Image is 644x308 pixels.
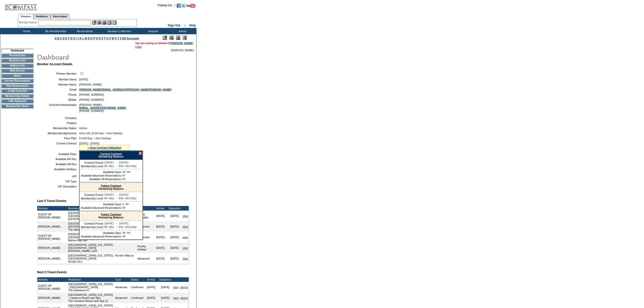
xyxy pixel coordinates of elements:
a: O [91,37,93,40]
td: Residence [67,206,137,211]
span: :: [184,24,186,27]
span: You are acting on behalf of: [135,42,193,45]
td: 60 Day – One Holiday [104,226,137,229]
td: Available Advanced Reservations: [81,174,122,177]
td: Membership Level: [81,197,104,200]
td: 60 Day – One Holiday [104,197,137,200]
a: Follow us on Twitter [182,5,186,8]
img: Reservations [107,20,112,25]
img: Impersonate [176,36,180,40]
td: Membership Agreement: [39,132,77,135]
td: Available Days: [39,152,77,156]
a: M [85,37,87,40]
td: [PERSON_NAME], B.V.I. - [GEOGRAPHIC_DATA] [GEOGRAPHIC_DATA][PERSON_NAME] Mahoe Bay 306 [67,232,137,243]
td: [DATE] [153,221,168,232]
td: CWL Requests [1,99,33,103]
a: C [60,37,62,40]
td: Type [114,277,130,282]
td: Mobile: [39,98,77,101]
td: Phone: [39,93,77,96]
td: 30.00 [122,231,130,234]
td: [GEOGRAPHIC_DATA], [GEOGRAPHIC_DATA] - [GEOGRAPHIC_DATA], [GEOGRAPHIC_DATA] [GEOGRAPHIC_DATA] [67,211,137,221]
td: Space Available [137,211,153,221]
a: view [173,296,178,299]
a: F [68,37,70,40]
a: ER Accounts [122,37,139,40]
img: Become our fan on Facebook [177,4,181,8]
td: Reports [138,28,167,34]
a: Future Contract [101,184,121,187]
td: My Memberships [41,28,70,34]
a: B [57,37,59,40]
td: Contract Period: [81,161,104,164]
td: Available SA Reservations: [81,178,122,181]
td: Personal Info [1,54,33,58]
td: Available Days: [81,231,122,234]
a: view [183,225,188,228]
span: [PERSON_NAME] [PHONE_NUMBER] [79,103,126,112]
a: Current Contract [100,152,122,155]
a: [PERSON_NAME] [171,42,193,45]
td: Member [37,206,67,211]
td: [DATE] [153,211,168,221]
td: Past Reservations [1,84,33,88]
a: cancel [180,286,188,289]
a: P [93,37,95,40]
td: Position: [39,122,77,125]
td: Departure [158,277,172,282]
td: 95 [122,206,129,209]
td: Arrival [153,206,168,211]
img: b_calculator.gif [112,20,117,25]
img: pgTtlDashboard.gif [37,52,138,62]
td: Available AR Res: [39,158,77,161]
td: [GEOGRAPHIC_DATA], [US_STATE] - [GEOGRAPHIC_DATA] [PERSON_NAME] 1103 [67,243,137,253]
td: Confirmed [130,282,144,293]
td: Current Contract: [39,142,77,150]
td: [PERSON_NAME] [37,253,67,264]
td: Contract Period: [81,193,104,196]
td: VIP Type: [39,180,77,183]
td: Admin [167,28,196,34]
td: Member Name: [39,83,77,86]
a: Future Contract [101,213,121,216]
a: Clear [135,45,142,48]
td: Exclusive Ambassador: [39,103,77,112]
td: [DATE] [158,293,172,303]
td: Available Advanced Reservations: [81,206,122,209]
td: GUEST OF [PERSON_NAME] [37,232,67,243]
a: T [104,37,106,40]
td: Reservations [70,28,99,34]
td: Notes [1,74,33,78]
td: Departure [168,206,182,211]
b: Next 5 Travel Events [37,270,67,274]
div: Remaining Balance [80,211,142,221]
a: [PERSON_NAME][EMAIL_ADDRESS][PERSON_NAME][DOMAIN_NAME] [79,88,172,91]
td: Advanced [137,221,153,232]
a: A [55,37,57,40]
a: Z [120,37,122,40]
td: Advanced [114,293,130,303]
td: Business Info [1,59,33,63]
td: Home [11,28,41,34]
b: Last 5 Travel Events [37,199,66,203]
img: Log Concern/Member Elevation [183,36,187,40]
td: Web Access [1,69,33,73]
td: Member [37,277,66,282]
span: 0-0 60 Day – One Holiday [79,137,111,140]
td: Membership Details [1,94,33,98]
a: V [109,37,111,40]
a: X [115,37,117,40]
a: [EMAIL_ADDRESS][DOMAIN_NAME] [79,106,126,109]
span: [DATE] [79,78,88,81]
td: Current Reservations [1,79,33,83]
span: [PERSON_NAME] [79,83,102,86]
a: L [82,37,84,40]
td: [PERSON_NAME] [37,293,66,303]
td: [GEOGRAPHIC_DATA], [US_STATE] - [GEOGRAPHIC_DATA] The Glenwood #6 [67,221,137,232]
td: [PERSON_NAME] [37,243,67,253]
td: Priority Holiday [137,243,153,253]
td: [PERSON_NAME] [37,221,67,232]
td: [GEOGRAPHIC_DATA], [US_STATE] - [GEOGRAPHIC_DATA] The Glenwood #7 [67,282,114,293]
td: [DATE] [144,282,158,293]
td: Advanced [114,282,130,293]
